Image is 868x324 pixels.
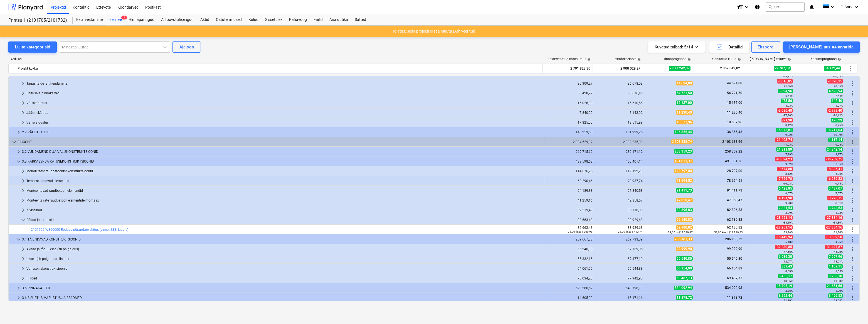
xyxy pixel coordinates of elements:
[825,245,843,249] span: -31 497,87
[849,139,856,145] span: Rohkem tegevusi
[22,147,542,156] div: 3.2 VUNDAMENDID JA VÄLISKONSTRUKTSIOONID
[726,91,743,95] span: 54 721,50
[785,124,793,127] small: -0,12%
[676,81,693,85] span: 44 694,88
[743,4,750,10] i: keyboard_arrow_down
[786,58,791,61] span: help
[783,231,793,234] small: -83,26%
[8,57,543,61] div: Artikkel
[391,28,477,34] p: Hoiatus: Seda projekti ei saa muuta (Arhiveeritud)
[26,206,542,215] div: Kiviseinad
[785,172,793,175] small: -8,12%
[547,208,593,212] div: 82 519,49
[547,237,593,241] div: 259 667,38
[724,130,743,134] span: 136 855,43
[726,257,743,261] span: 50 540,80
[726,218,743,222] span: 62 180,82
[547,218,593,222] div: 32 663,48
[709,41,749,53] button: Detailid
[676,110,693,115] span: 11 230,40
[828,138,843,142] span: 1 117,14
[547,257,593,261] div: 55 332,15
[833,114,843,117] small: -36,42%
[545,64,590,73] div: 2 791 823,30
[20,178,26,184] span: keyboard_arrow_right
[785,104,793,107] small: 3,03%
[618,230,643,233] small: 24,00 tk @ 1 413,74
[719,66,741,71] span: 2 862 842,02
[840,5,852,9] span: E. Sarv
[668,231,693,234] small: 24,00 tk @ 2 590,87
[835,202,843,205] small: -8,61%
[777,167,793,171] span: -9 674,80
[26,176,542,185] div: Terasest kandvad elemendid
[783,85,793,88] small: -21,86%
[775,225,793,230] span: -28 251,14
[849,90,856,97] span: Rohkem tegevusi
[751,41,781,53] button: Ekspordi
[766,2,805,12] button: Otsi
[726,101,743,105] span: 15 137,00
[15,129,22,136] span: keyboard_arrow_right
[716,43,743,51] div: Detailid
[737,4,743,10] i: format_size
[758,43,775,51] div: Ekspordi
[849,226,856,233] span: Rohkem tegevusi
[547,189,593,193] div: 94 189,33
[781,264,793,269] span: 389,43
[597,179,643,183] div: 70 937,74
[547,159,593,163] div: 433 598,68
[828,264,843,269] span: 1 109,15
[835,211,843,214] small: 4,33%
[849,187,856,194] span: Rohkem tegevusi
[824,66,841,71] span: 54 172,44
[326,14,351,25] a: Analüütika
[835,124,843,127] small: 0,95%
[783,114,793,117] small: -37,90%
[18,64,540,73] div: Projekt kokku
[597,159,643,163] div: 450 407,14
[8,41,57,53] button: Lülita kategooriaid
[597,189,643,193] div: 97 840,58
[15,148,22,155] span: keyboard_arrow_right
[825,235,843,239] span: -13 532,58
[26,108,542,117] div: Jäätmekäitlus
[724,169,743,173] span: 128 797,00
[597,169,643,173] div: 119 122,20
[547,130,593,134] div: 146 259,50
[245,14,262,25] a: Kulud
[20,119,26,126] span: keyboard_arrow_right
[781,99,793,103] span: 473,56
[26,196,542,205] div: Monteeritavate raudbetoon elementide montaaž
[726,225,743,229] span: 62 180,82
[613,57,641,61] div: Eesmärkeelarve
[20,80,26,87] span: keyboard_arrow_right
[31,228,128,232] a: 2101705.W360000 Rõdude põrandate ehitus (vineer, SBS, laudis)
[676,208,693,212] span: 82 896,83
[262,14,286,25] a: Sissetulek
[736,58,741,61] span: help
[849,285,856,291] span: Rohkem tegevusi
[726,208,743,212] span: 82 896,83
[726,198,743,202] span: 47 050,47
[15,294,22,301] span: keyboard_arrow_right
[785,163,793,166] small: -9,02%
[8,18,66,23] div: Printsu 1 (2101705/2101732)
[595,64,640,73] div: 2 900 029,27
[849,168,856,175] span: Rohkem tegevusi
[676,198,693,202] span: 47 050,47
[121,16,127,19] span: 1
[22,128,542,137] div: 2.2 VÄLISTRASSID
[783,75,793,78] small: -48,21%
[828,89,843,93] span: 4 528,94
[636,58,641,61] span: help
[785,153,793,156] small: 7,79%
[785,211,793,214] small: 3,29%
[785,94,793,97] small: 6,64%
[22,235,542,244] div: 3.4 TÄIENDAVAD KONSTRUKTSIOONID
[73,14,106,25] a: Eelarvestamine
[674,130,693,134] span: 136 855,44
[597,91,643,95] div: 58 616,46
[597,198,643,202] div: 42 858,57
[568,230,593,233] small: 24,00 tk @ 1 360,98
